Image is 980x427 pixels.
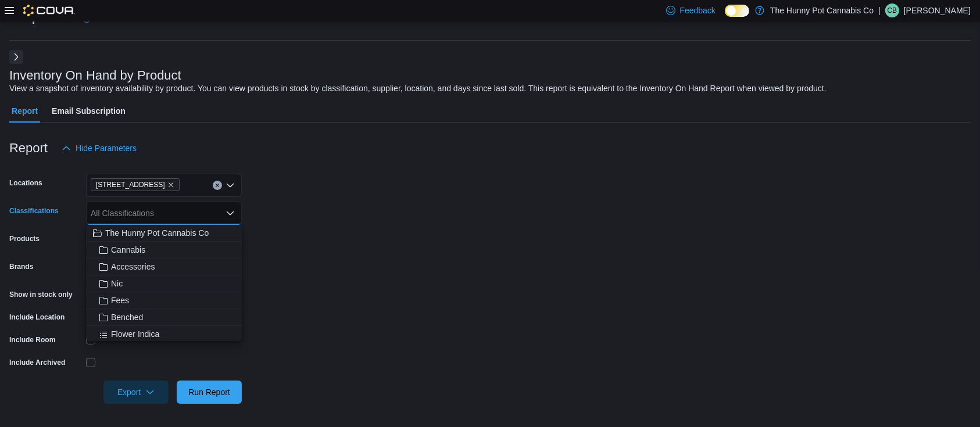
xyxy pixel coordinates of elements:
span: Accessories [111,261,155,272]
span: Hide Parameters [76,142,137,154]
img: Cova [23,5,75,16]
span: Export [110,381,162,404]
button: Flower Indica [86,326,242,343]
div: View a snapshot of inventory availability by product. You can view products in stock by classific... [9,82,827,95]
span: Run Report [188,386,230,398]
button: Fees [86,292,242,309]
p: The Hunny Pot Cannabis Co [770,3,874,17]
button: Hide Parameters [57,137,141,160]
label: Include Room [9,335,55,345]
label: Include Location [9,313,65,322]
span: CB [888,3,897,17]
label: Classifications [9,206,59,216]
p: | [878,3,881,17]
button: Remove 495 Welland Ave from selection in this group [167,181,174,188]
span: Fees [111,295,129,306]
div: Chelsea Biancaniello [885,3,899,17]
button: Cannabis [86,242,242,259]
span: Flower Indica [111,328,159,340]
input: Dark Mode [725,5,749,17]
button: The Hunny Pot Cannabis Co [86,225,242,242]
label: Products [9,234,40,243]
button: Accessories [86,259,242,275]
button: Export [103,381,169,404]
button: Nic [86,275,242,292]
span: Dark Mode [725,17,725,17]
span: [STREET_ADDRESS] [96,179,165,191]
span: Email Subscription [52,99,126,123]
h3: Inventory On Hand by Product [9,69,181,82]
span: 495 Welland Ave [91,178,180,191]
span: The Hunny Pot Cannabis Co [105,227,209,239]
button: Clear input [213,181,222,190]
button: Benched [86,309,242,326]
label: Locations [9,178,42,188]
span: Nic [111,278,123,289]
span: Cannabis [111,244,145,256]
span: Feedback [680,5,716,16]
label: Brands [9,262,33,271]
label: Include Archived [9,358,65,367]
button: Next [9,50,23,64]
span: Benched [111,311,143,323]
span: Report [12,99,38,123]
button: Run Report [177,381,242,404]
h3: Report [9,141,48,155]
p: [PERSON_NAME] [904,3,971,17]
label: Show in stock only [9,290,73,299]
button: Open list of options [226,181,235,190]
button: Close list of options [226,209,235,218]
